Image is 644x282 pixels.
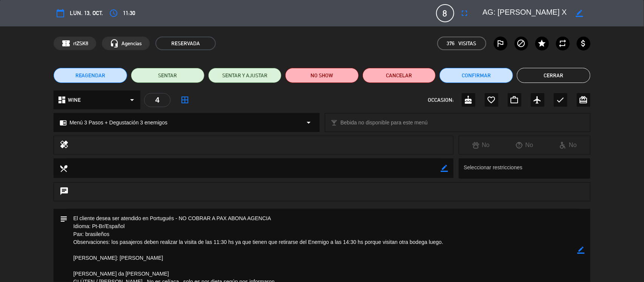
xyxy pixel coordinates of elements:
[121,39,142,48] span: Agencias
[59,164,68,172] i: local_dining
[579,95,588,104] i: card_giftcard
[54,6,67,20] button: calendar_today
[57,95,66,104] i: dashboard
[61,39,71,48] span: confirmation_number
[110,39,119,48] i: headset_mic
[54,68,127,83] button: REAGENDAR
[60,187,69,197] i: chat
[56,9,65,18] i: calendar_today
[441,165,448,172] i: border_color
[107,6,120,20] button: access_time
[576,10,583,17] i: border_color
[155,37,216,50] span: RESERVADA
[131,68,204,83] button: SENTAR
[517,39,526,48] i: block
[459,39,476,48] em: Visitas
[208,68,282,83] button: SENTAR Y AJUSTAR
[331,119,338,126] i: local_bar
[68,96,81,104] span: WINE
[69,118,168,127] span: Menú 3 Pasos + Degustación 3 enemigos
[496,39,505,48] i: outlined_flag
[546,140,590,150] div: No
[460,9,469,18] i: fullscreen
[447,39,455,48] span: 376
[363,68,436,83] button: Cancelar
[578,247,585,254] i: border_color
[144,93,171,107] div: 4
[60,119,67,126] i: chrome_reader_mode
[440,68,513,83] button: Confirmar
[70,8,103,18] span: lun. 13, oct.
[341,118,428,127] span: Bebida no disponible para este menú
[464,95,473,104] i: cake
[73,39,88,48] span: rtZSK8
[503,140,547,150] div: No
[458,6,472,20] button: fullscreen
[517,68,590,83] button: Cerrar
[538,39,547,48] i: star
[109,9,118,18] i: access_time
[75,72,106,80] span: REAGENDAR
[558,39,567,48] i: repeat
[436,4,454,22] span: 8
[59,215,68,223] i: subject
[510,95,519,104] i: work_outline
[180,95,189,104] i: border_all
[304,118,314,127] i: arrow_drop_down
[128,95,137,104] i: arrow_drop_down
[487,95,496,104] i: favorite_border
[285,68,359,83] button: NO SHOW
[533,95,542,104] i: airplanemode_active
[123,8,135,18] span: 11:30
[556,95,565,104] i: check
[60,140,69,150] i: healing
[428,96,454,104] span: OCCASION:
[459,140,503,150] div: No
[579,39,588,48] i: attach_money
